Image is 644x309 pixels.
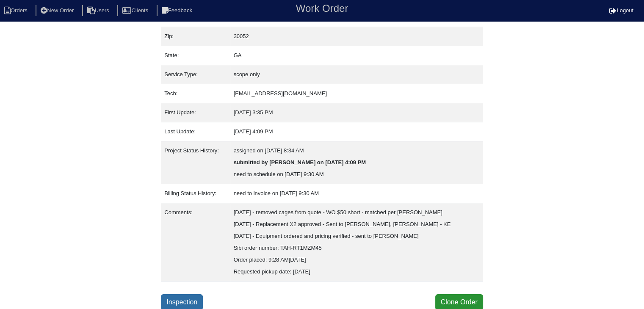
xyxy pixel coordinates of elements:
[161,184,230,203] td: Billing Status History:
[161,65,230,84] td: Service Type:
[234,168,480,180] div: need to schedule on [DATE] 9:30 AM
[82,5,116,17] li: Users
[230,46,483,65] td: GA
[161,46,230,65] td: State:
[161,27,230,46] td: Zip:
[82,7,116,14] a: Users
[230,103,483,122] td: [DATE] 3:35 PM
[161,141,230,184] td: Project Status History:
[230,65,483,84] td: scope only
[161,122,230,141] td: Last Update:
[161,103,230,122] td: First Update:
[36,5,80,17] li: New Order
[230,122,483,141] td: [DATE] 4:09 PM
[117,5,155,17] li: Clients
[230,27,483,46] td: 30052
[230,84,483,103] td: [EMAIL_ADDRESS][DOMAIN_NAME]
[234,157,480,168] div: submitted by [PERSON_NAME] on [DATE] 4:09 PM
[234,145,480,157] div: assigned on [DATE] 8:34 AM
[234,188,480,199] div: need to invoice on [DATE] 9:30 AM
[161,84,230,103] td: Tech:
[230,203,483,281] td: [DATE] - removed cages from quote - WO $50 short - matched per [PERSON_NAME] [DATE] - Replacement...
[36,7,80,14] a: New Order
[157,5,199,17] li: Feedback
[609,7,633,14] a: Logout
[161,203,230,281] td: Comments:
[117,7,155,14] a: Clients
